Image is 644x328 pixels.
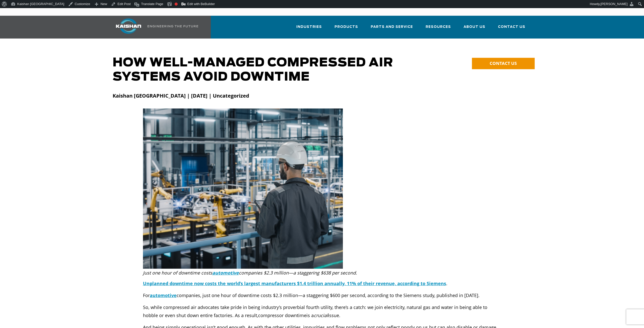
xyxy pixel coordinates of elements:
[600,2,628,6] span: [PERSON_NAME]
[371,24,413,30] span: Parts and Service
[426,20,451,38] a: Resources
[426,24,451,30] span: Resources
[296,24,322,30] span: Industries
[150,292,177,298] a: automotive
[498,24,525,30] span: Contact Us
[258,312,306,318] span: compressor downtime
[148,25,198,27] img: Engineering the future
[175,3,178,6] div: Focus keyphrase not set
[314,312,328,318] i: crucial
[110,16,199,39] a: Kaishan USA
[464,24,485,30] span: About Us
[464,20,485,38] a: About Us
[490,60,517,66] span: CONTACT US
[143,270,212,276] i: Just one hour of downtime costs
[371,20,413,38] a: Parts and Service
[110,19,148,34] img: kaishan logo
[335,20,358,38] a: Products
[143,291,501,299] p: For ompanies, just one hour of downtime costs $2.3 million—a staggering $600 per second, accordin...
[498,20,525,38] a: Contact Us
[150,292,179,298] span: c
[113,56,425,84] h1: How Well-Managed Compressed Air Systems Avoid Downtime
[143,279,501,287] p: .
[296,20,322,38] a: Industries
[143,280,446,286] a: Unplanned downtime now costs the world’s largest manufacturers $1.4 trillion annually, 11% of the...
[212,270,239,276] a: automotive
[239,270,357,276] i: companies $2.3 million—a staggering $638 per second.
[143,303,501,319] p: So, while compressed air advocates take pride in being industry’s proverbial fourth utility, ther...
[472,58,535,69] a: CONTACT US
[143,108,343,269] img: Automotive downtime
[113,92,249,99] strong: Kaishan [GEOGRAPHIC_DATA] | [DATE] | Uncategorized
[335,24,358,30] span: Products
